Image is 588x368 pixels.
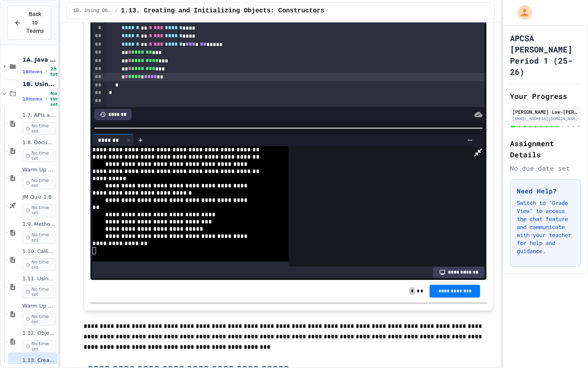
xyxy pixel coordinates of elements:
[22,167,56,173] span: Warm Up 1.7-1.8
[22,221,56,228] span: 1.9. Method Signatures
[115,8,118,14] span: /
[22,194,56,201] span: JM Quiz 1.8
[46,96,47,102] span: •
[22,231,56,244] span: No time set
[22,340,56,353] span: No time set
[510,138,581,160] h2: Assignment Details
[22,69,42,74] span: 18 items
[510,32,581,77] h1: APCSA [PERSON_NAME] Period 1 (25-26)
[22,258,56,271] span: No time set
[7,6,51,40] button: Back to Teams
[22,122,56,135] span: No time set
[22,97,42,102] span: 10 items
[22,275,56,282] span: 1.11. Using the Math Class
[22,303,56,310] span: Warm Up 1.10-1.11
[22,80,56,88] span: 1B. Using Objects
[26,10,44,35] span: Back to Teams
[510,90,581,102] h2: Your Progress
[22,357,56,364] span: 1.13. Creating and Initializing Objects: Constructors
[22,56,56,63] span: 1A. Java Basics
[517,186,574,196] h3: Need Help?
[22,248,56,255] span: 1.10. Calling Class Methods
[22,112,56,119] span: 1.7. APIs and Libraries
[517,199,574,255] p: Switch to "Grade View" to access the chat feature and communicate with your teacher for help and ...
[22,149,56,162] span: No time set
[22,286,56,298] span: No time set
[510,163,581,173] div: No due date set
[22,204,56,217] span: No time set
[512,108,579,115] div: [PERSON_NAME] Law-[PERSON_NAME]
[22,330,56,337] span: 1.12. Objects - Instances of Classes
[22,177,56,189] span: No time set
[509,3,534,22] div: My Account
[50,66,62,77] span: 2h total
[22,313,56,326] span: No time set
[22,139,56,146] span: 1.8. Documentation with Comments and Preconditions
[46,68,47,75] span: •
[512,116,579,122] div: [EMAIL_ADDRESS][DOMAIN_NAME]
[121,6,324,16] span: 1.13. Creating and Initializing Objects: Constructors
[50,91,62,107] span: No time set
[73,8,112,14] span: 1B. Using Objects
